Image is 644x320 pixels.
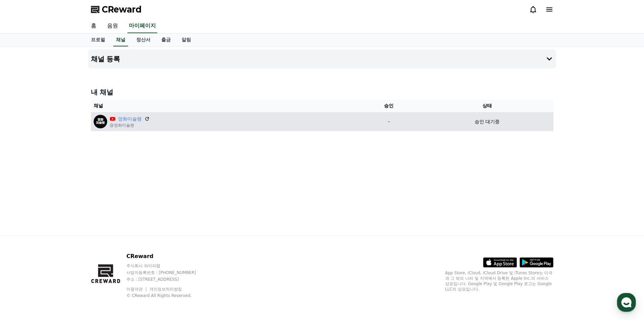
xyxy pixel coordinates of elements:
[118,115,142,123] a: 영화미슐랭
[104,225,113,230] span: 설정
[86,34,111,46] a: 프로필
[21,225,25,230] span: 홈
[156,34,176,46] a: 출금
[113,34,128,46] a: 채널
[126,270,209,275] p: 사업자등록번호 : [PHONE_NUMBER]
[445,270,553,292] p: App Store, iCloud, iCloud Drive 및 iTunes Store는 미국과 그 밖의 나라 및 지역에서 등록된 Apple Inc.의 서비스 상표입니다. Goo...
[421,100,553,112] th: 상태
[149,287,182,292] a: 개인정보처리방침
[91,87,553,97] h4: 내 채널
[131,34,156,46] a: 정산서
[357,100,421,112] th: 승인
[87,215,130,232] a: 설정
[91,4,142,15] a: CReward
[91,100,357,112] th: 채널
[91,55,120,63] h4: 채널 등록
[127,19,157,33] a: 마이페이지
[126,252,209,260] p: CReward
[126,287,148,292] a: 이용약관
[126,277,209,282] p: 주소 : [STREET_ADDRESS]
[45,215,87,232] a: 대화
[62,225,70,231] span: 대화
[102,4,142,15] span: CReward
[86,19,102,33] a: 홈
[359,118,418,125] p: -
[475,118,500,125] p: 승인 대기중
[176,34,196,46] a: 알림
[126,263,209,269] p: 주식회사 와이피랩
[94,115,107,128] img: 영화미슐랭
[102,19,123,33] a: 음원
[2,215,45,232] a: 홈
[110,123,150,128] p: @영화미슐랭
[126,293,209,298] p: © CReward All Rights Reserved.
[88,49,556,68] button: 채널 등록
